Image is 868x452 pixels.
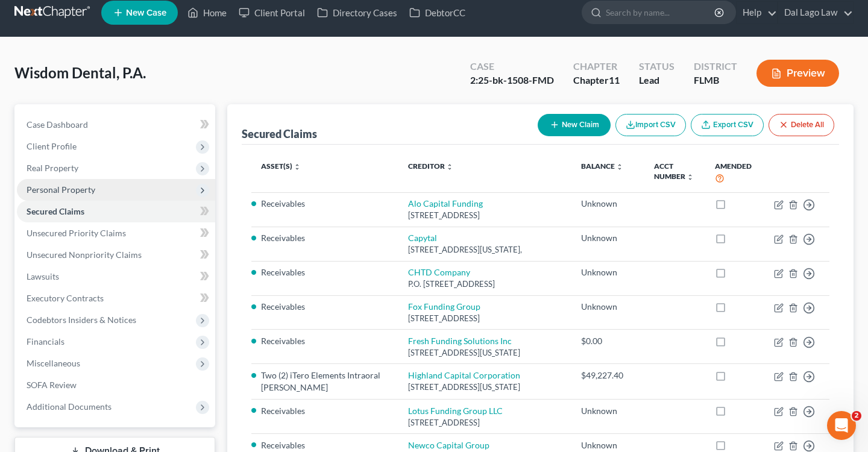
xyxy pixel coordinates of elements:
[615,114,686,136] button: Import CSV
[827,411,856,440] iframe: Intercom live chat
[408,381,562,393] div: [STREET_ADDRESS][US_STATE]
[694,60,737,74] div: District
[639,60,675,74] div: Status
[769,114,834,136] button: Delete All
[581,405,635,417] div: Unknown
[573,74,620,87] div: Chapter
[470,74,554,87] div: 2:25-bk-1508-FMD
[294,163,301,171] i: unfold_more
[408,233,437,243] a: Capytal
[17,287,215,309] a: Executory Contracts
[27,315,136,325] span: Codebtors Insiders & Notices
[261,369,389,394] li: Two (2) iTero Elements Intraoral [PERSON_NAME]
[691,114,764,136] a: Export CSV
[581,232,635,244] div: Unknown
[408,347,562,359] div: [STREET_ADDRESS][US_STATE]
[261,198,389,210] li: Receivables
[470,60,554,74] div: Case
[27,401,112,412] span: Additional Documents
[639,74,675,87] div: Lead
[27,228,126,238] span: Unsecured Priority Claims
[538,114,611,136] button: New Claim
[27,293,104,303] span: Executory Contracts
[581,198,635,210] div: Unknown
[27,141,77,151] span: Client Profile
[17,374,215,396] a: SOFA Review
[573,60,620,74] div: Chapter
[261,301,389,313] li: Receivables
[705,154,764,192] th: Amended
[581,162,623,171] a: Balance unfold_more
[581,335,635,347] div: $0.00
[654,162,694,181] a: Acct Number unfold_more
[14,64,146,81] span: Wisdom Dental, P.A.
[17,114,215,136] a: Case Dashboard
[581,439,635,451] div: Unknown
[17,201,215,222] a: Secured Claims
[408,198,483,209] a: Alo Capital Funding
[261,439,389,451] li: Receivables
[27,271,59,281] span: Lawsuits
[27,184,95,195] span: Personal Property
[233,2,311,24] a: Client Portal
[778,2,853,24] a: Dal Lago Law
[408,370,520,380] a: Highland Capital Corporation
[17,222,215,244] a: Unsecured Priority Claims
[737,2,777,24] a: Help
[687,174,694,181] i: unfold_more
[242,127,317,141] div: Secured Claims
[27,358,80,368] span: Miscellaneous
[261,162,301,171] a: Asset(s) unfold_more
[616,163,623,171] i: unfold_more
[403,2,471,24] a: DebtorCC
[126,8,166,17] span: New Case
[408,440,489,450] a: Newco Capital Group
[408,301,480,312] a: Fox Funding Group
[311,2,403,24] a: Directory Cases
[261,266,389,278] li: Receivables
[261,232,389,244] li: Receivables
[17,244,215,266] a: Unsecured Nonpriority Claims
[609,74,620,86] span: 11
[756,60,839,87] button: Preview
[446,163,453,171] i: unfold_more
[408,244,562,256] div: [STREET_ADDRESS][US_STATE],
[694,74,737,87] div: FLMB
[17,266,215,287] a: Lawsuits
[581,266,635,278] div: Unknown
[408,406,503,416] a: Lotus Funding Group LLC
[408,313,562,324] div: [STREET_ADDRESS]
[261,335,389,347] li: Receivables
[27,206,84,216] span: Secured Claims
[27,380,77,390] span: SOFA Review
[581,369,635,381] div: $49,227.40
[852,411,861,421] span: 2
[408,336,512,346] a: Fresh Funding Solutions Inc
[581,301,635,313] div: Unknown
[181,2,233,24] a: Home
[261,405,389,417] li: Receivables
[408,417,562,428] div: [STREET_ADDRESS]
[27,336,64,347] span: Financials
[408,210,562,221] div: [STREET_ADDRESS]
[27,119,88,130] span: Case Dashboard
[27,250,142,260] span: Unsecured Nonpriority Claims
[408,162,453,171] a: Creditor unfold_more
[408,278,562,290] div: P.O. [STREET_ADDRESS]
[408,267,470,277] a: CHTD Company
[606,1,716,24] input: Search by name...
[27,163,78,173] span: Real Property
